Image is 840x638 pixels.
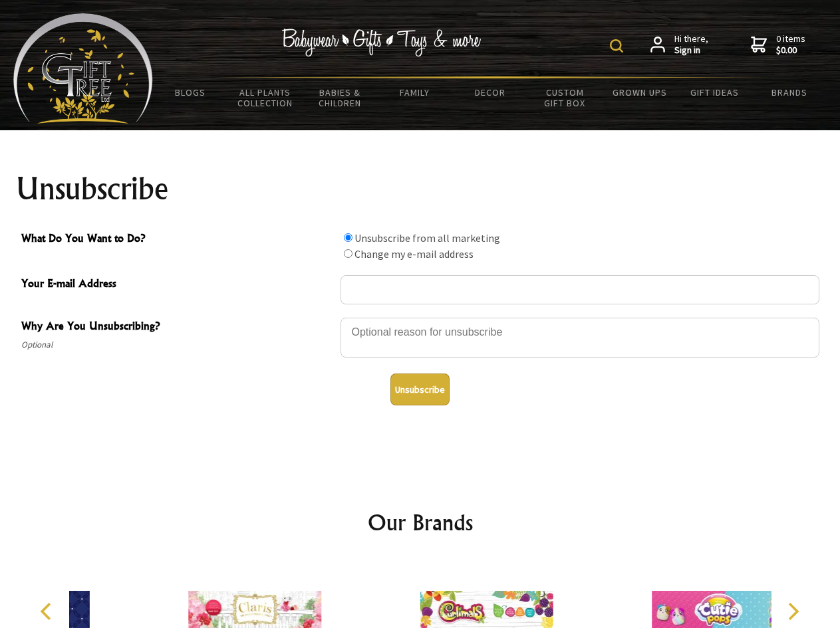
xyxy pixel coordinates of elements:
[390,373,450,405] button: Unsubscribe
[610,39,623,53] img: product search
[153,78,228,106] a: BLOGS
[776,33,805,56] span: 0 items
[378,78,453,106] a: Family
[752,78,827,106] a: Brands
[602,78,677,106] a: Grown Ups
[341,275,819,304] input: Your E-mail Address
[776,45,805,56] strong: $0.00
[527,78,603,117] a: Custom Gift Box
[33,597,63,626] button: Previous
[21,318,334,337] span: Why Are You Unsubscribing?
[282,29,482,56] img: Babywear - Gifts - Toys & more
[677,78,752,106] a: Gift Ideas
[452,78,527,106] a: Decor
[303,78,378,117] a: Babies & Children
[674,45,708,56] strong: Sign in
[778,597,807,626] button: Next
[27,506,814,538] h2: Our Brands
[344,233,352,242] input: What Do You Want to Do?
[13,13,153,124] img: Babyware - Gifts - Toys and more...
[354,231,500,245] label: Unsubscribe from all marketing
[341,318,819,358] textarea: Why Are You Unsubscribing?
[228,78,303,117] a: All Plants Collection
[21,275,334,294] span: Your E-mail Address
[751,33,805,56] a: 0 items$0.00
[344,249,352,258] input: What Do You Want to Do?
[21,337,334,353] span: Optional
[21,230,334,249] span: What Do You Want to Do?
[674,33,708,56] span: Hi there,
[16,173,825,205] h1: Unsubscribe
[650,33,708,56] a: Hi there,Sign in
[354,247,474,261] label: Change my e-mail address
